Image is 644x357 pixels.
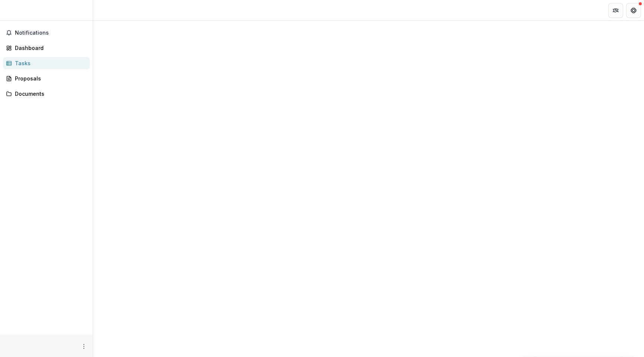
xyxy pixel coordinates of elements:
span: Notifications [15,30,87,36]
button: Notifications [3,27,90,39]
div: Dashboard [15,44,84,52]
div: Documents [15,90,84,98]
div: Proposals [15,75,84,82]
a: Proposals [3,72,90,85]
a: Tasks [3,57,90,69]
a: Documents [3,88,90,100]
button: Partners [608,3,623,18]
div: Tasks [15,59,84,67]
a: Dashboard [3,42,90,54]
button: Get Help [626,3,641,18]
button: More [79,342,88,351]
